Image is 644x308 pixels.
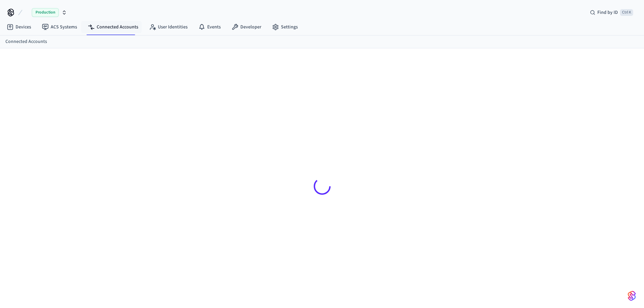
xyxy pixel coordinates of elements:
img: SeamLogoGradient.69752ec5.svg [628,290,636,301]
a: Events [193,21,226,33]
a: Devices [1,21,37,33]
span: Production [32,8,59,17]
a: ACS Systems [37,21,82,33]
span: Find by ID [597,9,618,16]
a: User Identities [144,21,193,33]
a: Connected Accounts [5,38,47,45]
a: Connected Accounts [82,21,144,33]
a: Developer [226,21,267,33]
span: Ctrl K [620,9,633,16]
a: Settings [267,21,303,33]
div: Find by IDCtrl K [585,6,639,19]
